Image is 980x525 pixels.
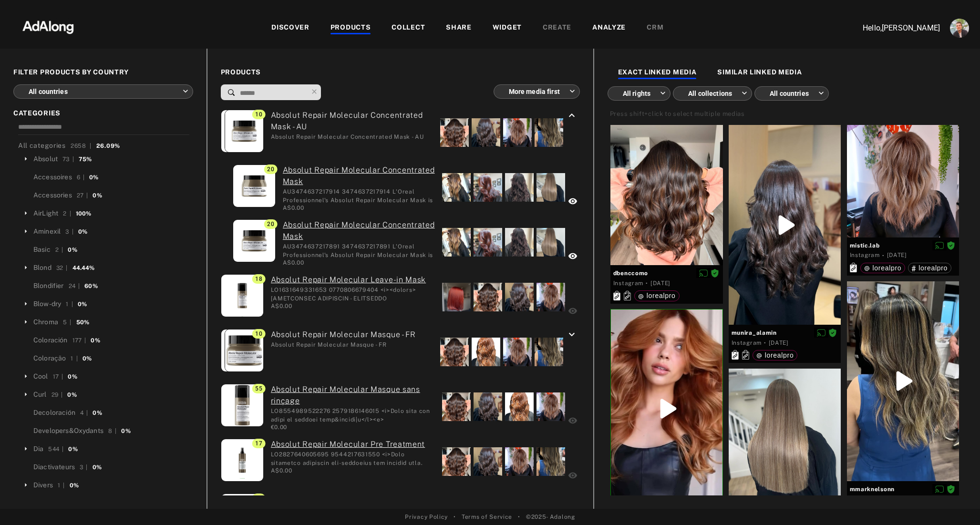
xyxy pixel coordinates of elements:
span: • [518,513,520,521]
div: lorealpro [756,352,794,359]
div: Accessoires [33,172,72,182]
iframe: Chat Widget [932,479,980,525]
div: 2 | [63,209,71,218]
div: 0% [89,173,98,182]
div: 3 | [65,227,73,236]
div: FR3474637153489 3474637153489 <p>Pour tous les types de cheveux abim&eacute|s</p><p>[D&Eacute|COU... [271,407,435,423]
div: 1 | [58,481,65,490]
div: Chroma [33,317,58,327]
span: · [764,339,766,347]
div: 60% [84,282,97,290]
a: (ada-lorealpro-3416) Absolut Repair Molecular Concentrated Mask: AU3474637217891 3474637217891 L'... [283,219,435,242]
div: 44.44% [72,264,95,272]
span: 55 [252,384,265,393]
div: Cool [33,371,48,381]
div: 0% [93,463,102,472]
div: AU3474637217891 3474637217891 L'Oreal Professionnel's Absolut Repair Molecular Mask is formulated... [283,242,435,258]
span: 10 [252,110,265,119]
img: 63233d7d88ed69de3c212112c67096b6.png [6,12,90,41]
div: A$0.00 [271,302,435,310]
div: 0% [78,227,87,236]
div: 0% [68,246,77,254]
div: 5 | [63,318,72,327]
span: Rights agreed [711,269,719,276]
span: © 2025 - Adalong [526,513,575,521]
time: 2025-02-19T18:55:41.000Z [769,340,789,346]
span: lorealpro [765,351,794,359]
span: lorealpro [647,292,676,299]
span: · [646,279,648,287]
div: SIMILAR LINKED MEDIA [717,67,802,79]
div: lorealpro [912,265,948,271]
button: Disable diffusion on this media [814,328,828,338]
div: A$0.00 [271,466,435,475]
div: 8 | [108,427,117,435]
button: Disable diffusion on this media [696,268,711,278]
div: CREATE [543,22,571,34]
div: Decoloración [33,408,75,418]
img: ARM_Masque%20500ml.jpg [221,329,263,371]
div: 177 | [72,336,86,345]
div: Diactivateurs [33,462,75,472]
div: AirLight [33,208,58,218]
a: Terms of Service [462,513,512,521]
div: AU3474637217914 3474637217914 L'Oreal Professionnel's Absolut Repair Molecular Mask is formulated... [283,187,435,204]
div: 0% [70,481,79,490]
img: 3474637153618_EN_1_JPG.jpg [211,439,274,481]
div: Accessories [33,190,72,200]
span: 20 [264,165,277,174]
div: 4 | [80,409,88,417]
div: 6 | [77,173,85,182]
button: Disable diffusion on this media [932,240,947,250]
img: ARM_Masque%20250ml.jpg [223,329,265,371]
div: 0% [78,300,87,309]
div: All rights [616,81,666,106]
div: Press shift+click to select multiple medias [610,109,745,119]
div: Coloración [33,335,68,345]
div: 17 | [53,372,63,381]
div: 29 | [52,391,63,399]
span: dbenccomo [613,269,720,278]
div: Blond [33,263,52,273]
div: 2658 | [71,142,92,150]
div: 0% [67,391,76,399]
a: (ada-lorealpro-18) Absolut Repair Molecular Masque sans rinçage: FR3474637153489 3474637153489 <p... [271,384,435,407]
time: 2025-03-13T23:50:59.000Z [650,280,671,287]
div: Developers&Oxydants [33,426,103,436]
div: 75% [79,155,92,164]
div: 0% [83,354,92,363]
div: 0% [68,372,77,381]
span: mistic.lab [850,241,957,250]
button: Account settings [948,16,971,40]
div: A$0.00 [283,204,435,212]
time: 2025-01-02T13:51:19.000Z [887,252,907,258]
div: A$0.00 [283,258,435,267]
div: ANALYZE [592,22,626,34]
div: Divers [33,480,53,490]
div: Instagram [732,339,762,347]
div: Absolut Repair Molecular Masque - FR [271,340,416,349]
svg: Similar products linked [624,291,631,300]
div: Instagram [850,251,880,259]
div: All categories [18,141,120,151]
div: 73 | [62,155,74,164]
div: Basic [33,245,51,255]
span: 18 [252,274,265,284]
svg: Similar products linked [742,350,749,360]
div: 544 | [48,445,63,453]
div: More media first [502,79,575,104]
span: lorealpro [873,264,902,272]
span: mmarknelsonn [850,485,957,494]
span: 10 [252,329,265,339]
div: CRM [647,22,663,34]
img: 3474637153496_EN_1_JPG.jpg [211,275,274,317]
div: WIDGET [493,22,522,34]
a: Privacy Policy [405,513,448,521]
div: 0% [91,336,100,345]
span: FILTER PRODUCTS BY COUNTRY [13,67,193,77]
a: (ada-lorealpro-966) Absolut Repair Molecular Leave-in Mask: AU3474637153496 3474637153496 <p><str... [271,274,435,286]
div: lorealpro [638,292,676,299]
div: All countries [763,81,824,106]
span: · [882,252,885,259]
